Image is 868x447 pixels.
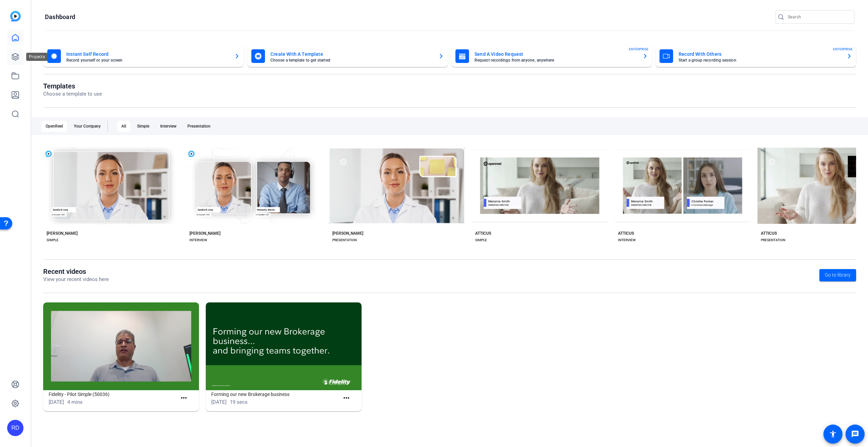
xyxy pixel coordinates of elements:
[43,45,244,67] button: Instant Self RecordRecord yourself or your screen
[70,121,105,132] div: Your Company
[117,121,130,132] div: All
[180,394,188,402] mat-icon: more_horiz
[47,237,59,243] div: SIMPLE
[67,399,83,405] span: 4 mins
[629,47,649,52] span: ENTERPRISE
[230,399,248,405] span: 19 secs
[788,13,849,21] input: Search
[47,231,78,236] div: [PERSON_NAME]
[655,45,856,67] button: Record With OthersStart a group recording sessionENTERPRISE
[342,394,351,402] mat-icon: more_horiz
[156,121,181,132] div: Interview
[206,302,362,390] img: Forming our new Brokerage business
[7,420,23,436] div: RD
[270,50,433,58] mat-card-title: Create With A Template
[618,231,634,236] div: ATTICUS
[43,82,102,90] h1: Templates
[474,58,637,62] mat-card-subtitle: Request recordings from anyone, anywhere
[829,430,837,438] mat-icon: accessibility
[851,430,859,438] mat-icon: message
[183,121,215,132] div: Presentation
[761,231,777,236] div: ATTICUS
[679,58,841,62] mat-card-subtitle: Start a group recording session
[10,11,21,21] img: blue-gradient.svg
[679,50,841,58] mat-card-title: Record With Others
[211,390,339,398] h1: Forming our new Brokerage business
[43,276,109,283] p: View your recent videos here
[270,58,433,62] mat-card-subtitle: Choose a template to get started
[45,13,75,21] h1: Dashboard
[43,267,109,276] h1: Recent videos
[211,399,227,405] span: [DATE]
[26,53,48,61] div: Projects
[43,90,102,98] p: Choose a template to use
[133,121,153,132] div: Simple
[475,237,487,243] div: SIMPLE
[819,269,856,281] a: Go to library
[41,121,67,132] div: OpenReel
[761,237,785,243] div: PRESENTATION
[833,47,853,52] span: ENTERPRISE
[474,50,637,58] mat-card-title: Send A Video Request
[247,45,448,67] button: Create With A TemplateChoose a template to get started
[825,271,851,279] span: Go to library
[43,302,199,390] img: Fidelity - Pilot Simple (50036)
[49,399,64,405] span: [DATE]
[189,237,207,243] div: INTERVIEW
[475,231,491,236] div: ATTICUS
[451,45,652,67] button: Send A Video RequestRequest recordings from anyone, anywhereENTERPRISE
[332,231,363,236] div: [PERSON_NAME]
[189,231,220,236] div: [PERSON_NAME]
[66,50,229,58] mat-card-title: Instant Self Record
[618,237,636,243] div: INTERVIEW
[332,237,357,243] div: PRESENTATION
[66,58,229,62] mat-card-subtitle: Record yourself or your screen
[49,390,177,398] h1: Fidelity - Pilot Simple (50036)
